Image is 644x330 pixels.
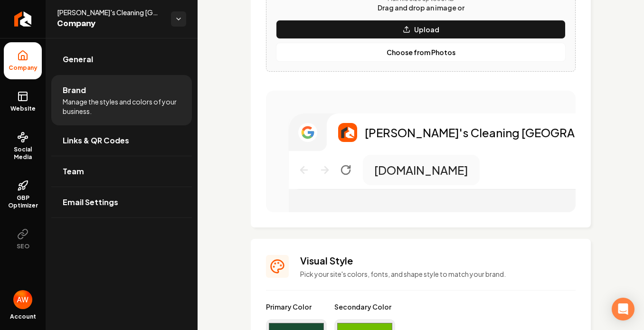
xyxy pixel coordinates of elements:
a: General [51,44,192,75]
img: Logo [338,123,357,142]
h3: Visual Style [300,254,576,267]
span: Website [7,105,39,113]
span: Account [10,313,36,321]
span: Drag and drop an image or [378,3,464,12]
a: Social Media [4,124,42,169]
span: Email Settings [63,197,118,208]
p: [DOMAIN_NAME] [374,162,468,178]
a: Email Settings [51,187,192,217]
label: Secondary Color [334,302,395,311]
a: Website [4,83,42,120]
span: Manage the styles and colors of your business. [63,97,180,116]
span: Social Media [4,146,42,161]
span: Team [63,166,84,177]
img: Rebolt Logo [14,11,32,27]
span: Company [5,64,41,72]
span: Brand [63,85,86,96]
span: SEO [13,243,33,250]
p: Upload [414,25,439,34]
span: [PERSON_NAME]'s Cleaning [GEOGRAPHIC_DATA] [57,8,163,17]
a: Links & QR Codes [51,125,192,156]
label: Primary Color [266,302,327,311]
button: Upload [276,20,566,39]
img: Alexa Wiley [13,290,32,309]
span: GBP Optimizer [4,194,42,209]
span: Company [57,17,163,30]
a: GBP Optimizer [4,172,42,217]
button: Choose from Photos [276,43,566,62]
p: Choose from Photos [387,47,455,57]
p: Pick your site's colors, fonts, and shape style to match your brand. [300,269,576,279]
span: Links & QR Codes [63,135,129,146]
button: Open user button [13,290,32,309]
a: Team [51,156,192,187]
span: General [63,54,93,65]
button: SEO [4,221,42,258]
p: [PERSON_NAME]'s Cleaning [GEOGRAPHIC_DATA] [365,125,643,140]
div: Open Intercom Messenger [612,298,635,321]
